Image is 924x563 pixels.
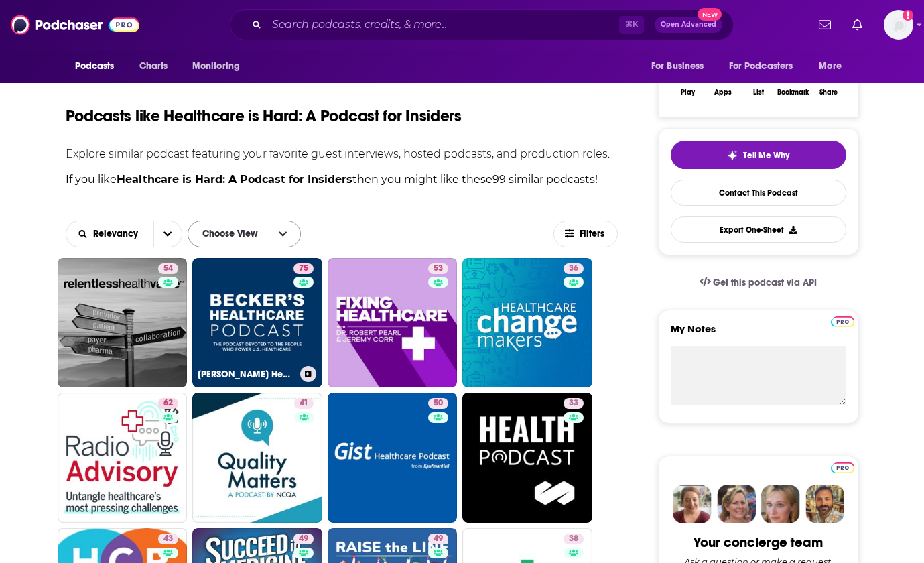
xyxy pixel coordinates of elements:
[761,485,800,523] img: Jules Profile
[163,397,173,410] span: 62
[434,262,443,275] span: 53
[569,532,578,546] span: 38
[183,54,257,79] button: open menu
[777,88,809,97] div: Bookmark
[743,150,789,161] span: Tell Me Why
[192,258,322,388] a: 75[PERSON_NAME] Healthcare Podcast
[188,221,301,247] button: Choose View
[66,229,154,239] button: open menu
[66,54,132,79] button: open menu
[462,393,592,523] a: 33
[158,263,178,274] a: 54
[328,393,458,523] a: 50
[230,9,734,40] div: Search podcasts, credits, & more...
[66,106,462,126] h1: Podcasts like Healthcare is Hard: A Podcast for Insiders
[569,262,578,275] span: 36
[428,534,448,544] a: 49
[809,54,858,79] button: open menu
[267,14,619,36] input: Search podcasts, credits, & more...
[117,173,352,186] strong: Healthcare is Hard: A Podcast for Insiders
[903,10,913,21] svg: Add a profile image
[294,398,314,409] a: 41
[720,54,813,79] button: open menu
[642,54,721,79] button: open menu
[805,485,844,523] img: Jon Profile
[831,316,854,327] img: Podchaser Pro
[188,221,310,247] h2: Choose View
[192,393,322,523] a: 41
[619,16,644,34] span: ⌘ K
[689,266,828,299] a: Get this podcast via API
[299,532,308,546] span: 49
[884,10,913,40] span: Logged in as notablypr
[11,12,139,38] img: Podchaser - Follow, Share and Rate Podcasts
[681,88,695,97] div: Play
[553,221,618,247] button: Filters
[714,88,732,97] div: Apps
[428,263,448,274] a: 53
[819,57,842,76] span: More
[831,462,854,473] img: Podchaser Pro
[564,398,584,409] a: 33
[671,216,846,243] button: Export One-Sheet
[671,141,846,169] button: tell me why sparkleTell Me Why
[819,88,838,97] div: Share
[75,57,115,76] span: Podcasts
[153,221,182,247] button: open menu
[462,258,592,388] a: 36
[192,57,240,76] span: Monitoring
[158,398,178,409] a: 62
[884,10,913,40] button: Show profile menu
[66,147,618,160] p: Explore similar podcast featuring your favorite guest interviews, hosted podcasts, and production...
[729,57,793,76] span: For Podcasters
[884,10,913,40] img: User Profile
[300,397,308,410] span: 41
[58,393,188,523] a: 62
[163,262,173,275] span: 54
[717,485,756,523] img: Barbara Profile
[831,460,854,473] a: Pro website
[661,21,716,28] span: Open Advanced
[58,258,188,388] a: 54
[655,17,722,33] button: Open AdvancedNew
[158,534,178,544] a: 43
[139,57,168,76] span: Charts
[93,229,143,239] span: Relevancy
[713,277,817,288] span: Get this podcast via API
[727,150,738,161] img: tell me why sparkle
[698,8,722,21] span: New
[673,485,712,523] img: Sydney Profile
[163,532,173,546] span: 43
[328,258,458,388] a: 53
[564,263,584,274] a: 36
[434,532,443,546] span: 49
[580,229,606,239] span: Filters
[66,221,183,247] h2: Choose List sort
[434,397,443,410] span: 50
[428,398,448,409] a: 50
[813,13,836,36] a: Show notifications dropdown
[694,534,823,551] div: Your concierge team
[293,263,314,274] a: 75
[299,262,308,275] span: 75
[831,314,854,327] a: Pro website
[671,180,846,206] a: Contact This Podcast
[651,57,704,76] span: For Business
[66,171,618,188] p: If you like then you might like these 99 similar podcasts !
[564,534,584,544] a: 38
[753,88,764,97] div: List
[192,223,269,245] span: Choose View
[293,534,314,544] a: 49
[671,322,846,346] label: My Notes
[847,13,868,36] a: Show notifications dropdown
[569,397,578,410] span: 33
[131,54,176,79] a: Charts
[198,369,295,380] h3: [PERSON_NAME] Healthcare Podcast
